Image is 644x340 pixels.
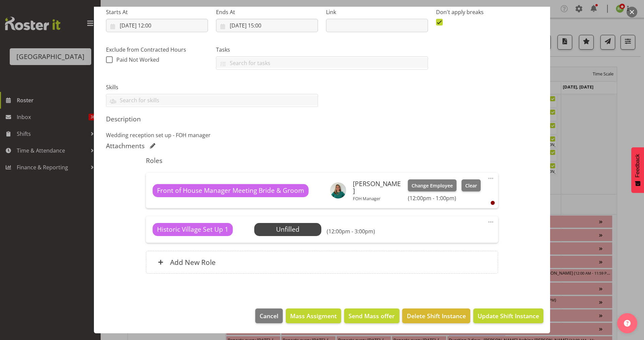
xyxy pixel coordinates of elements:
span: Unfilled [276,225,300,234]
span: Historic Village Set Up 1 [157,225,228,234]
span: Paid Not Worked [116,56,159,63]
button: Cancel [255,308,283,323]
p: FOH Manager [353,196,403,201]
span: Update Shift Instance [478,311,539,320]
h6: [PERSON_NAME] [353,180,403,194]
span: Delete Shift Instance [407,311,466,320]
input: Click to select... [106,19,208,32]
button: Update Shift Instance [473,308,543,323]
p: Wedding reception set up - FOH manager [106,131,538,139]
span: Feedback [635,154,641,177]
span: Clear [465,182,477,189]
h5: Description [106,115,538,123]
input: Search for skills [106,95,318,106]
h6: (12:00pm - 1:00pm) [408,195,480,202]
label: Skills [106,83,318,91]
h5: Roles [146,157,498,165]
label: Link [326,8,428,16]
button: Clear [462,179,481,191]
span: Send Mass offer [348,311,395,320]
span: Front of House Manager Meeting Bride & Groom [157,186,304,195]
img: lydia-noble074564a16ac50ae0562c231da63933b2.png [330,182,346,199]
label: Ends At [216,8,318,16]
h6: Add New Role [170,258,216,267]
input: Click to select... [216,19,318,32]
label: Don't apply breaks [436,8,538,16]
label: Exclude from Contracted Hours [106,46,208,54]
button: Feedback - Show survey [631,147,644,193]
input: Search for tasks [216,58,428,68]
span: Change Employee [412,182,453,189]
button: Mass Assigment [286,308,341,323]
img: help-xxl-2.png [624,320,631,327]
label: Starts At [106,8,208,16]
button: Change Employee [408,179,457,191]
h6: (12:00pm - 3:00pm) [327,228,375,235]
div: User is clocked out [491,201,495,205]
button: Delete Shift Instance [402,308,470,323]
label: Tasks [216,46,428,54]
h5: Attachments [106,142,145,150]
button: Send Mass offer [344,308,399,323]
span: Cancel [260,311,278,320]
span: Mass Assigment [290,311,337,320]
